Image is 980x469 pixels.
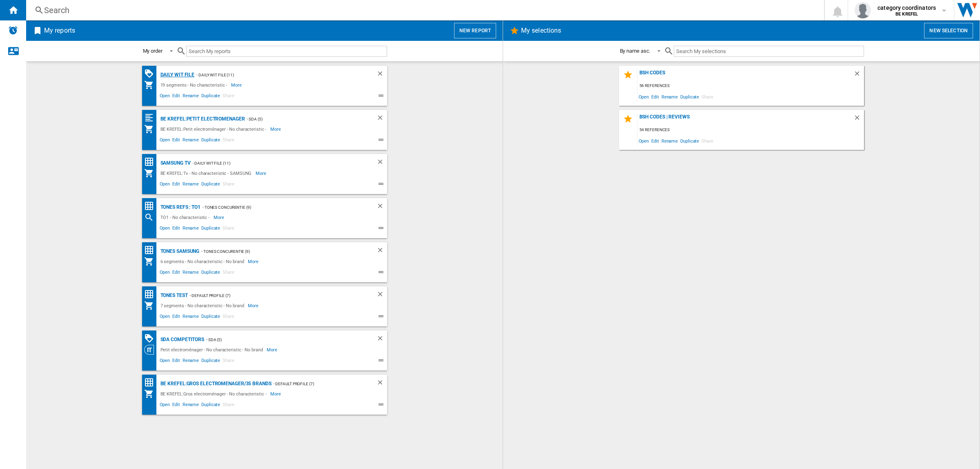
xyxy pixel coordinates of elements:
[454,23,496,38] button: New report
[924,23,973,38] button: New selection
[376,202,387,212] div: Delete
[181,357,200,366] span: Rename
[143,48,163,54] div: My order
[188,290,360,301] div: - Default profile (7)
[248,301,260,310] span: More
[144,212,158,222] div: Search
[376,335,387,345] div: Delete
[221,224,236,234] span: Share
[199,246,360,257] div: - Tones concurentie (9)
[637,70,853,81] div: BSH Codes
[855,2,871,18] img: profile.jpg
[376,290,387,301] div: Delete
[144,289,158,299] div: Price Matrix
[158,290,188,301] div: Tones test
[181,224,200,234] span: Rename
[376,70,387,80] div: Delete
[895,11,918,17] b: BE KREFEL
[144,201,158,211] div: Price Matrix
[200,313,221,322] span: Duplicate
[186,46,387,57] input: Search My reports
[158,80,232,90] div: 19 segments - No characteristic -
[200,357,221,366] span: Duplicate
[221,268,236,278] span: Share
[144,80,158,90] div: My Assortment
[248,257,260,266] span: More
[376,379,387,389] div: Delete
[158,70,195,80] div: Daily WIT file
[171,92,181,102] span: Edit
[376,246,387,257] div: Delete
[158,335,205,345] div: SDA competitors
[519,23,563,38] h2: My selections
[158,168,256,178] div: BE KREFEL:Tv - No characteristic - SAMSUNG
[637,135,650,146] span: Open
[679,91,700,102] span: Duplicate
[637,114,853,125] div: BSH codes | Reviews
[144,345,158,355] div: Category View
[200,268,221,278] span: Duplicate
[221,92,236,102] span: Share
[700,91,715,102] span: Share
[853,70,864,81] div: Delete
[214,212,225,222] span: More
[158,92,171,102] span: Open
[144,333,158,344] div: PROMOTIONS Matrix
[674,46,864,57] input: Search My selections
[158,180,171,190] span: Open
[144,113,158,123] div: Quartiles grid
[679,135,700,146] span: Duplicate
[181,401,200,411] span: Rename
[267,345,278,355] span: More
[181,136,200,146] span: Rename
[171,180,181,190] span: Edit
[158,212,214,222] div: TO1 - No characteristic -
[376,158,387,168] div: Delete
[200,224,221,234] span: Duplicate
[181,92,200,102] span: Rename
[620,48,650,54] div: By name asc.
[221,180,236,190] span: Share
[194,70,360,80] div: - Daily WIT File (11)
[158,158,191,168] div: Samsung TV
[650,135,660,146] span: Edit
[158,345,267,355] div: Petit electroménager - No characteristic - No brand
[200,202,360,212] div: - Tones concurentie (9)
[660,135,679,146] span: Rename
[158,389,271,399] div: BE KREFEL:Gros electroménager - No characteristic -
[637,125,864,135] div: 54 references
[158,268,171,278] span: Open
[181,313,200,322] span: Rename
[171,224,181,234] span: Edit
[158,202,200,212] div: Tones refs : TO1
[144,157,158,167] div: Price Matrix
[637,91,650,102] span: Open
[221,313,236,322] span: Share
[144,245,158,255] div: Price Matrix
[204,335,360,345] div: - SDA (5)
[158,246,200,257] div: Tones Samsung
[221,136,236,146] span: Share
[158,257,248,266] div: 6 segments - No characteristic - No brand
[221,401,236,411] span: Share
[650,91,660,102] span: Edit
[376,114,387,124] div: Delete
[171,401,181,411] span: Edit
[158,357,171,366] span: Open
[256,168,267,178] span: More
[200,180,221,190] span: Duplicate
[158,401,171,411] span: Open
[144,257,158,266] div: My Assortment
[245,114,360,124] div: - SDA (5)
[158,124,271,134] div: BE KREFEL:Petit electroménager - No characteristic -
[637,81,864,91] div: 56 references
[144,377,158,388] div: Price Matrix
[200,401,221,411] span: Duplicate
[270,389,282,399] span: More
[181,268,200,278] span: Rename
[181,180,200,190] span: Rename
[42,23,77,38] h2: My reports
[44,4,803,16] div: Search
[700,135,715,146] span: Share
[144,124,158,134] div: My Assortment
